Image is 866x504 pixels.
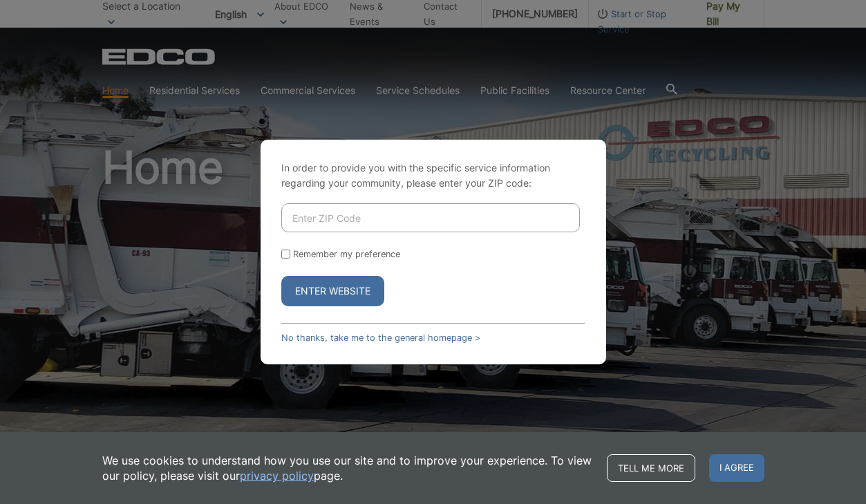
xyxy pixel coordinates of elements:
[281,276,384,306] button: Enter Website
[281,203,580,232] input: Enter ZIP Code
[281,160,585,191] p: In order to provide you with the specific service information regarding your community, please en...
[607,454,695,482] a: Tell me more
[293,249,400,259] label: Remember my preference
[102,453,593,483] p: We use cookies to understand how you use our site and to improve your experience. To view our pol...
[709,454,764,482] span: I agree
[240,468,314,483] a: privacy policy
[281,333,480,343] a: No thanks, take me to the general homepage >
